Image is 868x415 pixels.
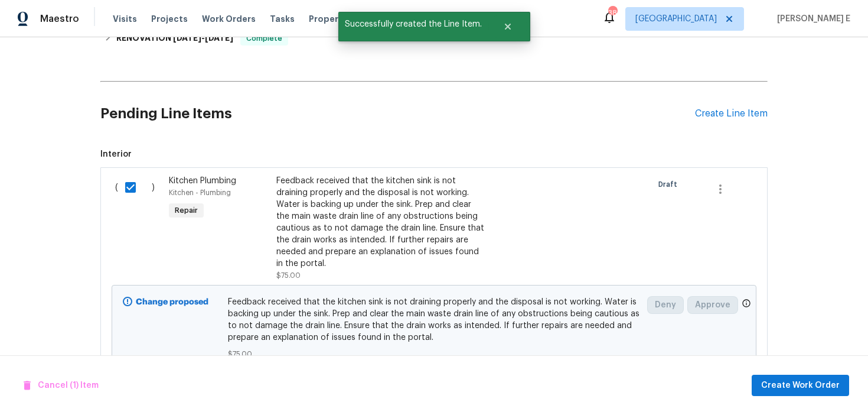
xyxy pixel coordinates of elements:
[19,375,103,397] button: Cancel (1) Item
[228,296,641,343] span: Feedback received that the kitchen sink is not draining properly and the disposal is not working....
[151,13,188,25] span: Projects
[695,108,768,119] div: Create Line Item
[228,348,641,360] span: $75.00
[173,34,201,42] span: [DATE]
[169,189,231,196] span: Kitchen - Plumbing
[338,12,488,37] span: Successfully created the Line Item.
[113,13,137,25] span: Visits
[309,13,355,25] span: Properties
[276,175,484,270] div: Feedback received that the kitchen sink is not draining properly and the disposal is not working....
[202,13,256,25] span: Work Orders
[608,7,616,19] div: 38
[658,179,682,190] span: Draft
[687,296,738,314] button: Approve
[112,171,165,285] div: ( )
[742,299,751,311] span: Only a market manager or an area construction manager can approve
[761,378,840,393] span: Create Work Order
[100,148,768,160] span: Interior
[242,33,287,44] span: Complete
[635,13,717,25] span: [GEOGRAPHIC_DATA]
[488,15,527,38] button: Close
[136,298,208,306] b: Change proposed
[100,24,768,53] div: RENOVATION [DATE]-[DATE]Complete
[170,205,203,216] span: Repair
[24,378,99,393] span: Cancel (1) Item
[173,34,233,42] span: -
[276,272,301,279] span: $75.00
[772,13,850,25] span: [PERSON_NAME] E
[40,13,79,25] span: Maestro
[169,177,236,185] span: Kitchen Plumbing
[270,15,295,23] span: Tasks
[100,86,695,141] h2: Pending Line Items
[752,375,849,397] button: Create Work Order
[205,34,233,42] span: [DATE]
[116,31,233,46] h6: RENOVATION
[647,296,684,314] button: Deny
